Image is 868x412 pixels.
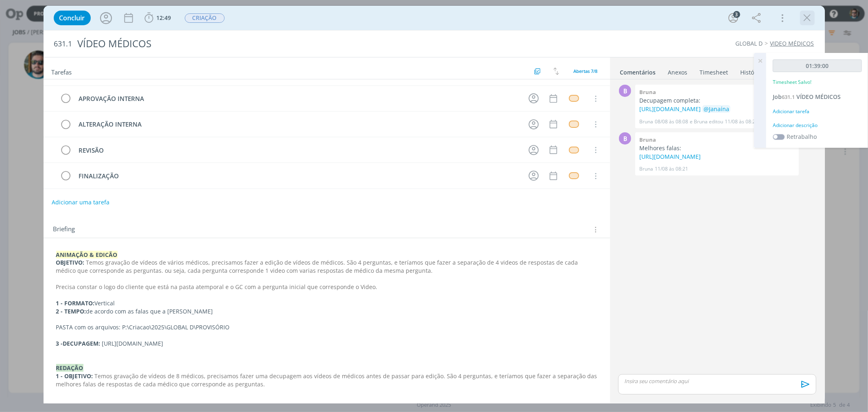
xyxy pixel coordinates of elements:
div: VÍDEO MÉDICOS [74,34,494,54]
button: 12:49 [142,11,173,24]
p: Bruna [639,118,653,125]
div: FINALIZAÇÃO [75,171,521,181]
span: 631.1 [54,39,72,48]
div: 3 [733,11,740,18]
span: Precisa constar o logo do cliente que está na pasta atemporal e o GC com a pergunta inicial que c... [56,283,378,291]
p: Decupagem completa: [639,96,795,105]
button: 3 [727,11,740,24]
button: Concluir [54,11,91,25]
a: [URL][DOMAIN_NAME] [639,105,701,113]
p: Melhores falas: [639,144,795,152]
a: Comentários [620,65,656,77]
span: 631.1 [782,93,795,101]
span: 11/08 às 08:21 [655,165,688,173]
span: VÍDEO MÉDICOS [796,93,841,101]
a: Histórico [740,65,765,77]
p: Vertical [56,299,597,307]
p: Sugiro anotar o tempo de cada vídeo para a equipe LR Filmes consiga identificar os [PERSON_NAME] ... [56,396,597,404]
p: de acordo com as falas que a [PERSON_NAME] [56,307,597,316]
div: dialog [44,6,825,403]
b: Bruna [639,88,656,96]
strong: ANIMAÇÃO & EDICÃO [56,251,118,259]
div: Adicionar tarefa [773,108,862,115]
span: 11/08 às 08:20 [725,118,758,125]
strong: REDAÇÃO [56,364,83,372]
div: Adicionar descrição [773,122,862,129]
div: Anexos [668,68,688,77]
a: [URL][DOMAIN_NAME] [639,153,701,160]
span: Briefing [53,224,75,235]
span: 12:49 [157,14,171,22]
div: B [619,132,631,145]
span: Concluir [59,15,85,21]
img: arrow-down-up.svg [553,68,559,75]
label: Retrabalho [787,132,817,141]
a: VIDEO MÉDICOS [770,39,814,47]
strong: 1 - OBJETIVO: [56,372,93,380]
span: Temos gravação de vídeos de vários médicos, precisamos fazer a edição de vídeos de médicos. São 4... [56,259,580,274]
span: Tarefas [52,66,72,76]
a: Job631.1VÍDEO MÉDICOS [773,93,841,101]
a: Timesheet [700,65,729,77]
strong: 1 - FORMATO: [56,299,95,307]
p: [URL][DOMAIN_NAME] [56,340,597,348]
strong: 3 -DECUPAGEM: [56,340,101,347]
b: Bruna [639,136,656,143]
span: e Bruna editou [690,118,723,125]
div: APROVAÇÃO INTERNA [75,94,521,104]
span: @Janaína [704,105,729,113]
p: Timesheet Salvo! [773,79,811,86]
a: GLOBAL D [736,39,763,47]
span: 08/08 às 08:08 [655,118,688,125]
span: CRIAÇÃO [185,13,225,23]
button: CRIAÇÃO [184,13,225,23]
button: Adicionar uma tarefa [51,195,110,210]
strong: 2 - TEMPO: [56,307,86,315]
strong: OBJETIVO: [56,259,85,266]
p: Bruna [639,165,653,173]
div: B [619,85,631,97]
span: Abertas 7/8 [574,68,598,74]
div: REVISÃO [75,145,521,156]
span: PASTA com os arquivos: P:\Criacao\2025\GLOBAL D\PROVISÓRIO [56,323,230,331]
span: Temos gravação de vídeos de 8 médicos, precisamos fazer uma decupagem aos vídeos de médicos antes... [56,372,599,388]
div: ALTERAÇÃO INTERNA [75,119,521,129]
